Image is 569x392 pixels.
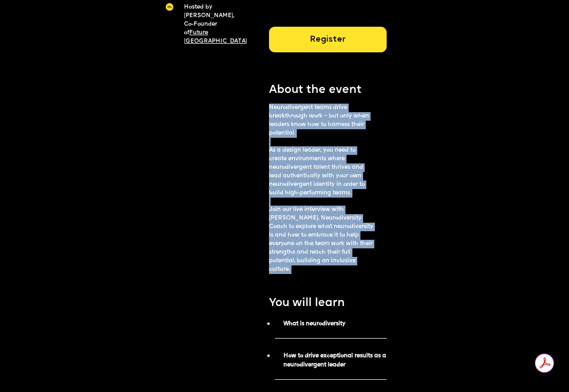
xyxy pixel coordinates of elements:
[269,295,387,311] p: You will learn
[269,104,375,274] p: Neurodivergent teams drive breakthrough work – but only when leaders know how to harness their po...
[283,353,386,368] strong: How to drive exceptional results as a neurodivergent leader
[184,30,247,44] a: Future [GEOGRAPHIC_DATA]
[269,27,387,52] div: Register
[269,27,387,61] a: Register
[283,321,345,327] strong: What is neurodiversity
[269,82,387,98] p: About the event
[166,3,173,11] img: A yellow circle with Future London Academy logo
[184,3,241,46] p: Hosted by [PERSON_NAME], Co-Founder of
